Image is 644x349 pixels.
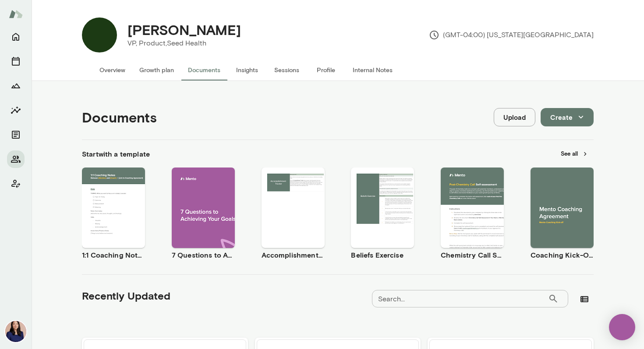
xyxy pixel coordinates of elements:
h6: Beliefs Exercise [351,250,414,260]
button: Sessions [7,52,25,70]
h6: 7 Questions to Achieving Your Goals [172,250,235,260]
button: See all [556,147,594,161]
h4: Documents [82,109,157,126]
h4: [PERSON_NAME] [127,21,241,38]
button: Insights [7,101,25,119]
h6: Accomplishment Tracker [262,250,325,260]
h6: Coaching Kick-Off | Coaching Agreement [531,250,594,260]
img: Monica Chin [82,17,117,52]
img: Mento [9,6,23,22]
p: VP, Product, Seed Health [127,38,241,49]
button: Growth Plan [7,77,25,94]
button: Client app [7,175,25,192]
h6: 1:1 Coaching Notes [82,250,145,260]
button: Create [541,108,594,126]
button: Documents [181,59,227,80]
h6: Start with a template [82,149,150,159]
button: Insights [227,59,267,80]
button: Internal Notes [346,59,400,80]
h5: Recently Updated [82,289,170,303]
button: Sessions [267,59,306,80]
button: Documents [7,126,25,143]
button: Upload [494,108,535,126]
button: Members [7,150,25,168]
h6: Chemistry Call Self-Assessment [Coaches only] [441,250,504,260]
button: Profile [306,59,346,80]
p: (GMT-04:00) [US_STATE][GEOGRAPHIC_DATA] [429,30,594,40]
img: Leah Kim [5,321,26,342]
button: Overview [92,59,132,80]
button: Growth plan [132,59,181,80]
button: Home [7,28,25,45]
